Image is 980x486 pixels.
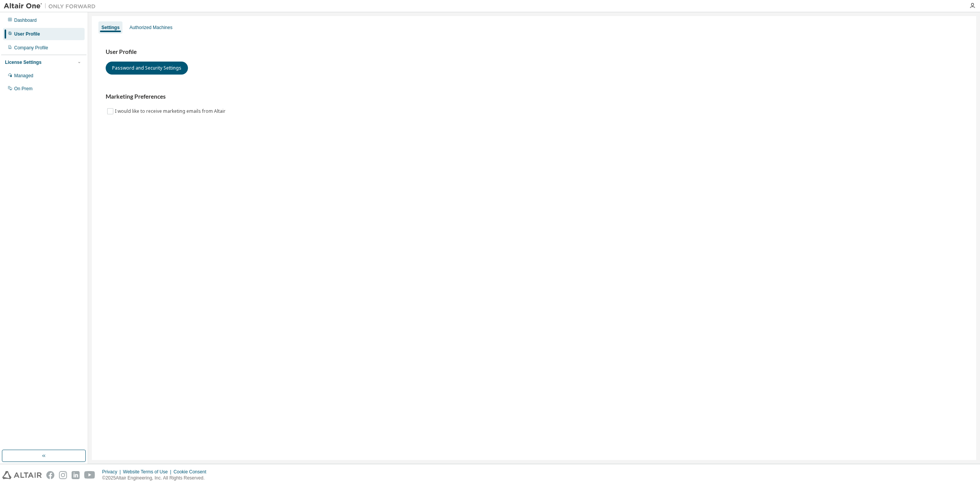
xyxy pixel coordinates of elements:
[102,469,123,475] div: Privacy
[123,469,173,475] div: Website Terms of Use
[46,471,54,479] img: facebook.svg
[115,107,227,116] label: I would like to receive marketing emails from Altair
[14,86,33,92] div: On Prem
[173,469,211,475] div: Cookie Consent
[2,471,42,479] img: altair_logo.svg
[59,471,67,479] img: instagram.svg
[129,24,172,31] div: Authorized Machines
[84,471,95,479] img: youtube.svg
[14,17,37,23] div: Dashboard
[106,93,962,101] h3: Marketing Preferences
[101,24,119,31] div: Settings
[106,48,962,56] h3: User Profile
[72,471,80,479] img: linkedin.svg
[14,31,40,37] div: User Profile
[4,2,100,10] img: Altair One
[5,59,41,65] div: License Settings
[14,73,33,79] div: Managed
[106,62,188,75] button: Password and Security Settings
[14,45,48,51] div: Company Profile
[102,475,211,481] p: © 2025 Altair Engineering, Inc. All Rights Reserved.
